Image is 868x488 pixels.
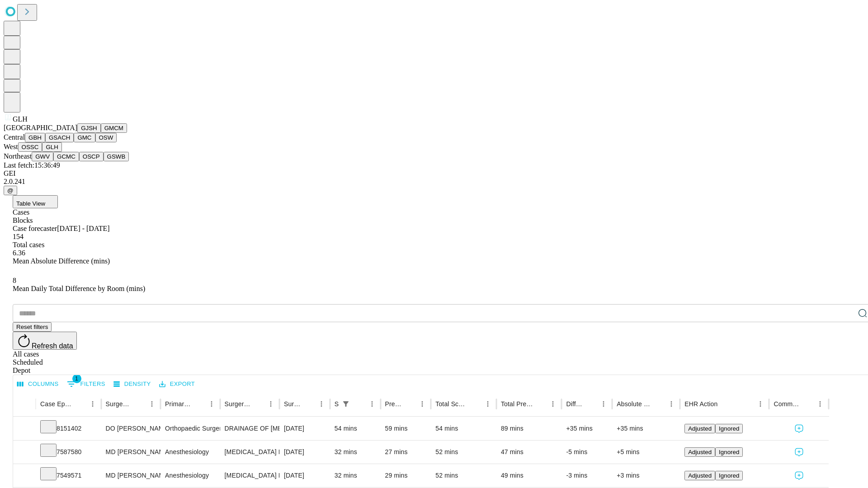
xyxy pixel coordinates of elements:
span: Case forecaster [13,225,57,232]
button: OSCP [79,152,104,161]
div: 52 mins [435,441,492,464]
button: Sort [403,398,416,410]
div: 8151402 [40,417,97,440]
div: [DATE] [284,464,325,487]
button: Menu [665,398,678,410]
div: Predicted In Room Duration [385,400,403,408]
span: Northeast [4,152,32,160]
span: Adjusted [688,449,712,455]
button: Table View [13,195,58,208]
span: Table View [16,200,45,207]
button: Refresh data [13,332,77,350]
div: Surgery Name [225,400,251,408]
button: GWV [32,152,53,161]
div: 7549571 [40,464,97,487]
button: GMCM [101,123,127,133]
div: 54 mins [435,417,492,440]
div: DRAINAGE OF [MEDICAL_DATA] DIGIT AND OR PALM [225,417,275,440]
button: Menu [86,398,99,410]
div: EHR Action [684,400,717,408]
button: Sort [801,398,814,410]
span: Adjusted [688,425,712,432]
button: GMC [74,133,95,142]
div: Surgeon Name [106,400,132,408]
div: Surgery Date [284,400,302,408]
div: Difference [566,400,584,408]
button: Sort [252,398,264,410]
div: 49 mins [501,464,557,487]
span: @ [7,187,14,194]
span: Total cases [13,241,44,249]
div: 32 mins [335,464,376,487]
button: Adjusted [684,471,715,480]
div: 7587580 [40,441,97,464]
div: Primary Service [165,400,191,408]
button: Expand [18,421,31,437]
button: GSACH [45,133,74,142]
span: [DATE] - [DATE] [57,225,109,232]
span: [GEOGRAPHIC_DATA] [4,124,77,131]
div: DO [PERSON_NAME] [PERSON_NAME] Do [106,417,156,440]
span: 1 [72,374,81,383]
button: Menu [366,398,378,410]
button: OSW [95,133,117,142]
div: GEI [4,169,864,178]
button: Menu [315,398,328,410]
button: GBH [25,133,45,142]
div: Total Predicted Duration [501,400,533,408]
button: Menu [146,398,158,410]
div: 32 mins [335,441,376,464]
button: Menu [205,398,218,410]
button: Menu [416,398,429,410]
button: Menu [754,398,767,410]
button: Ignored [715,471,743,480]
span: Adjusted [688,472,712,479]
button: Show filters [340,398,352,410]
span: Reset filters [16,324,48,330]
button: Expand [18,468,31,484]
div: -5 mins [566,441,608,464]
button: GSWB [104,152,129,161]
button: Sort [534,398,547,410]
button: Menu [547,398,559,410]
button: Sort [133,398,146,410]
div: 52 mins [435,464,492,487]
span: 6.36 [13,249,25,257]
button: GJSH [77,123,101,133]
div: Absolute Difference [617,400,651,408]
span: Mean Daily Total Difference by Room (mins) [13,285,145,292]
div: [DATE] [284,417,325,440]
button: Ignored [715,447,743,457]
button: Sort [469,398,481,410]
span: Last fetch: 15:36:49 [4,161,60,169]
div: 59 mins [385,417,427,440]
div: +5 mins [617,441,675,464]
button: Ignored [715,424,743,433]
button: Adjusted [684,447,715,457]
div: [DATE] [284,441,325,464]
span: Mean Absolute Difference (mins) [13,257,110,265]
div: +35 mins [617,417,675,440]
div: 89 mins [501,417,557,440]
div: 27 mins [385,441,427,464]
button: Adjusted [684,424,715,433]
button: Select columns [15,377,61,391]
button: Sort [718,398,731,410]
span: West [4,143,18,150]
button: @ [4,186,17,195]
button: Export [157,377,197,391]
button: Sort [302,398,315,410]
div: 1 active filter [340,398,352,410]
button: Sort [652,398,665,410]
div: Scheduled In Room Duration [335,400,339,408]
span: GLH [13,115,28,123]
button: GCMC [53,152,79,161]
button: Reset filters [13,322,52,332]
button: GLH [42,142,61,152]
div: +3 mins [617,464,675,487]
div: MD [PERSON_NAME] E Md [106,441,156,464]
div: +35 mins [566,417,608,440]
button: Expand [18,445,31,460]
span: 8 [13,277,16,284]
div: -3 mins [566,464,608,487]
